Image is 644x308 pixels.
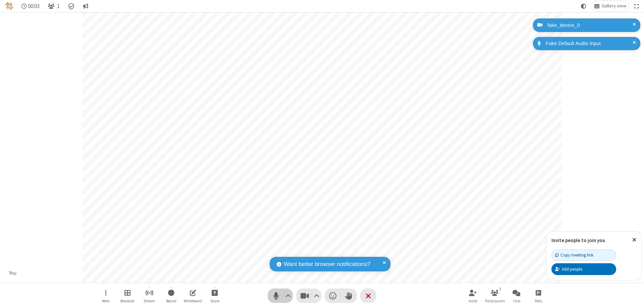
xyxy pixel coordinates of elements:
[5,2,13,10] img: QA Selenium DO NOT DELETE OR CHANGE
[551,237,605,243] label: Invite people to join you
[80,1,91,11] button: Conversation
[551,263,616,275] button: Add people
[555,252,593,258] div: Copy meeting link
[28,3,40,9] span: 00:03
[312,288,321,303] button: Video setting
[485,299,505,303] span: Participants
[591,1,629,11] button: Change layout
[535,299,542,303] span: Polls
[19,1,43,11] div: Timer
[117,286,138,305] button: Manage Breakout Rooms
[296,288,321,303] button: Stop video (⌘+Shift+V)
[102,299,109,303] span: More
[469,299,477,303] span: Invite
[545,22,635,29] div: fake_device_0
[506,286,527,305] button: Open chat
[513,299,521,303] span: Chat
[139,286,159,305] button: Start streaming
[210,299,219,303] span: Share
[144,299,155,303] span: Stream
[96,286,116,305] button: Open menu
[578,1,589,11] button: Using system theme
[120,299,135,303] span: Breakout
[284,260,370,269] span: Want better browser notifications?
[543,40,635,47] div: Fake Default Audio Input
[205,286,225,305] button: Start sharing
[632,1,642,11] button: Fullscreen
[341,288,357,303] button: Raise hand
[627,232,641,248] button: Close popover
[325,288,341,303] button: Send a reaction
[57,3,60,9] span: 1
[360,288,376,303] button: End or leave meeting
[166,299,176,303] span: Record
[45,1,62,11] button: Open participant list
[463,286,483,305] button: Invite participants (⌘+Shift+I)
[183,286,203,305] button: Open shared whiteboard
[551,249,616,261] button: Copy meeting link
[528,286,548,305] button: Open poll
[65,1,78,11] div: Meeting details Encryption enabled
[602,3,626,9] span: Gallery view
[284,288,293,303] button: Audio settings
[268,288,293,303] button: Mute (⌘+Shift+A)
[161,286,181,305] button: Start recording
[497,286,503,292] div: 1
[485,286,505,305] button: Open participant list
[7,269,19,277] div: You
[184,299,202,303] span: Whiteboard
